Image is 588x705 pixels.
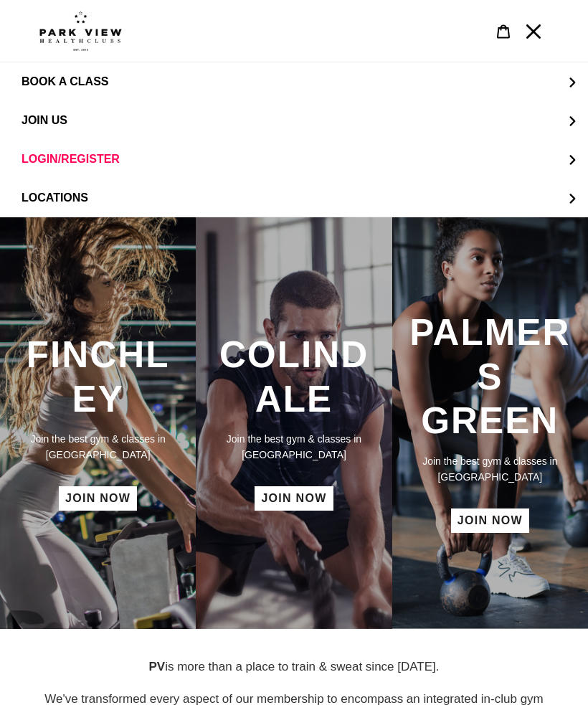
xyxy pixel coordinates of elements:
[407,453,574,485] p: Join the best gym & classes in [GEOGRAPHIC_DATA]
[210,431,377,463] p: Join the best gym & classes in [GEOGRAPHIC_DATA]
[59,486,137,511] a: JOIN NOW: Finchley Membership
[148,660,165,673] strong: PV
[39,11,122,51] img: Park view health clubs is a gym near you.
[22,153,120,166] span: LOGIN/REGISTER
[14,333,181,421] h3: FINCHLEY
[407,311,574,443] h3: PALMERS GREEN
[255,486,333,511] a: JOIN NOW: Colindale Membership
[39,658,549,676] p: is more than a place to train & sweat since [DATE].
[210,333,377,421] h3: COLINDALE
[451,508,529,533] a: JOIN NOW: Palmers Green Membership
[22,191,88,204] span: LOCATIONS
[14,431,181,463] p: Join the best gym & classes in [GEOGRAPHIC_DATA]
[518,15,549,47] button: Menu
[22,75,108,88] span: BOOK A CLASS
[22,114,67,127] span: JOIN US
